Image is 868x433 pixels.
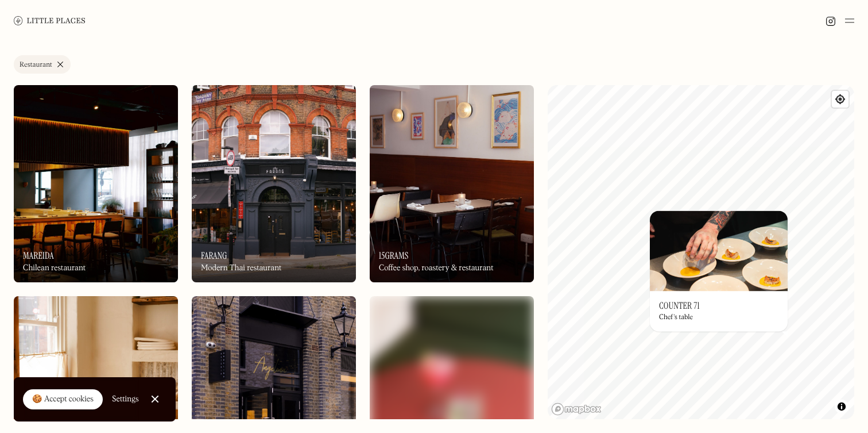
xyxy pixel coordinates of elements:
div: Coffee shop, roastery & restaurant [379,263,494,273]
a: Close Cookie Popup [144,388,166,411]
a: 15grams15grams15gramsCoffee shop, roastery & restaurant [370,85,534,282]
a: Restaurant [14,55,71,74]
a: Counter 71Counter 71Counter 71Chef's table [650,210,788,331]
div: Restaurant [20,62,52,68]
div: Modern Thai restaurant [201,263,281,273]
button: Find my location [832,91,848,108]
a: Settings [112,386,139,412]
a: MareidaMareidaMareidaChilean restaurant [14,85,178,282]
h3: 15grams [379,250,408,261]
h3: Counter 71 [659,300,700,311]
img: Farang [192,85,356,282]
a: FarangFarangFarangModern Thai restaurant [192,85,356,282]
h3: Mareida [23,250,54,261]
a: 🍪 Accept cookies [23,389,103,410]
div: Chef's table [659,314,693,322]
img: Counter 71 [650,210,788,291]
span: Toggle attribution [838,400,845,413]
img: 15grams [370,85,534,282]
img: Mareida [14,85,178,282]
button: Toggle attribution [835,400,848,413]
div: Chilean restaurant [23,263,86,273]
div: 🍪 Accept cookies [32,394,94,405]
h3: Farang [201,250,227,261]
canvas: Map [548,85,854,419]
div: Settings [112,395,139,403]
a: Mapbox homepage [551,403,602,416]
